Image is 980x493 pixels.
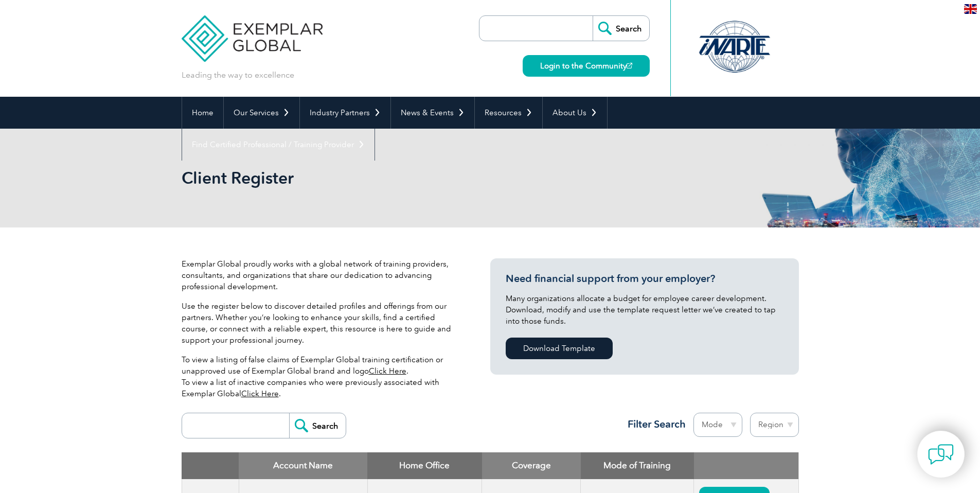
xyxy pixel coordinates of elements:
a: Download Template [506,338,613,359]
a: Resources [475,97,542,129]
p: Leading the way to excellence [182,69,294,81]
img: contact-chat.png [928,442,954,467]
th: : activate to sort column ascending [694,452,798,479]
a: Click Here [369,366,406,376]
h3: Need financial support from your employer? [506,272,783,285]
h2: Client Register [182,170,614,186]
th: Home Office: activate to sort column ascending [367,452,482,479]
a: Industry Partners [300,97,390,129]
a: Find Certified Professional / Training Provider [182,129,375,161]
p: Exemplar Global proudly works with a global network of training providers, consultants, and organ... [182,258,459,292]
img: open_square.png [627,63,632,68]
th: Mode of Training: activate to sort column ascending [581,452,694,479]
a: Click Here [241,389,279,398]
a: Our Services [224,97,299,129]
a: About Us [543,97,607,129]
input: Search [593,16,649,41]
img: en [964,4,977,14]
th: Account Name: activate to sort column descending [239,452,367,479]
a: Home [182,97,223,129]
p: Many organizations allocate a budget for employee career development. Download, modify and use th... [506,293,783,327]
th: Coverage: activate to sort column ascending [482,452,581,479]
p: To view a listing of false claims of Exemplar Global training certification or unapproved use of ... [182,354,459,399]
input: Search [289,413,346,438]
a: News & Events [391,97,474,129]
a: Login to the Community [523,55,650,77]
p: Use the register below to discover detailed profiles and offerings from our partners. Whether you... [182,301,459,346]
h3: Filter Search [621,418,686,431]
